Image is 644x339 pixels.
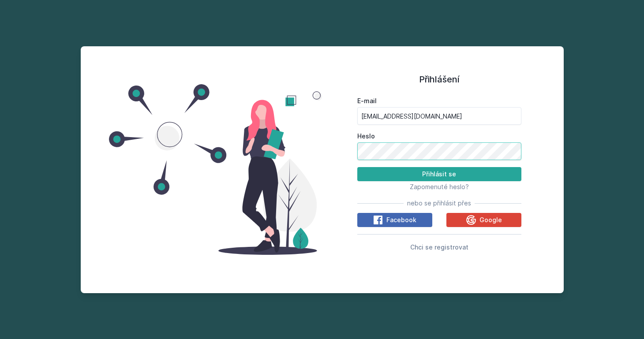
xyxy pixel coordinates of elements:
[357,107,521,125] input: Tvoje e-mailová adresa
[410,183,469,190] span: Zapomenuté heslo?
[357,213,432,227] button: Facebook
[357,132,521,141] label: Heslo
[357,97,521,105] label: E-mail
[479,216,502,224] span: Google
[410,242,468,252] button: Chci se registrovat
[386,216,416,224] span: Facebook
[357,167,521,181] button: Přihlásit se
[407,199,471,208] span: nebo se přihlásit přes
[410,243,468,251] span: Chci se registrovat
[357,73,521,86] h1: Přihlášení
[446,213,521,227] button: Google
